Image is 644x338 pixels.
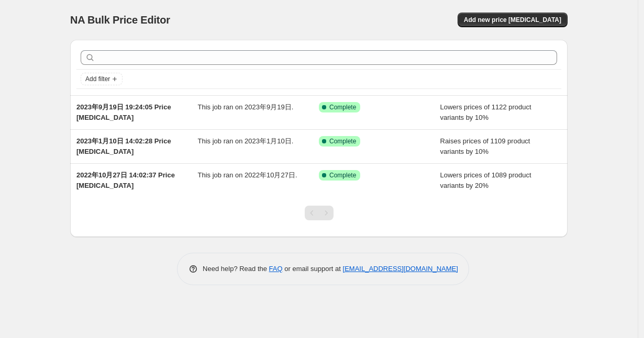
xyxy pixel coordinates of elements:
span: Add filter [85,75,110,83]
a: FAQ [269,265,283,273]
span: This job ran on 2023年9月19日. [198,103,294,111]
span: Lowers prices of 1122 product variants by 10% [440,103,531,121]
span: 2022年10月27日 14:02:37 Price [MEDICAL_DATA] [76,171,175,189]
span: Complete [329,103,356,111]
span: Complete [329,171,356,179]
nav: Pagination [305,206,334,220]
span: Need help? Read the [203,265,269,273]
span: This job ran on 2023年1月10日. [198,137,294,145]
button: Add filter [81,73,123,85]
span: Add new price [MEDICAL_DATA] [464,16,561,24]
button: Add new price [MEDICAL_DATA] [458,13,568,27]
a: [EMAIL_ADDRESS][DOMAIN_NAME] [343,265,458,273]
span: or email support at [283,265,343,273]
span: This job ran on 2022年10月27日. [198,171,297,179]
span: 2023年9月19日 19:24:05 Price [MEDICAL_DATA] [76,103,171,121]
span: Lowers prices of 1089 product variants by 20% [440,171,531,189]
span: Raises prices of 1109 product variants by 10% [440,137,530,155]
span: 2023年1月10日 14:02:28 Price [MEDICAL_DATA] [76,137,171,155]
span: Complete [329,137,356,145]
span: NA Bulk Price Editor [70,14,170,26]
